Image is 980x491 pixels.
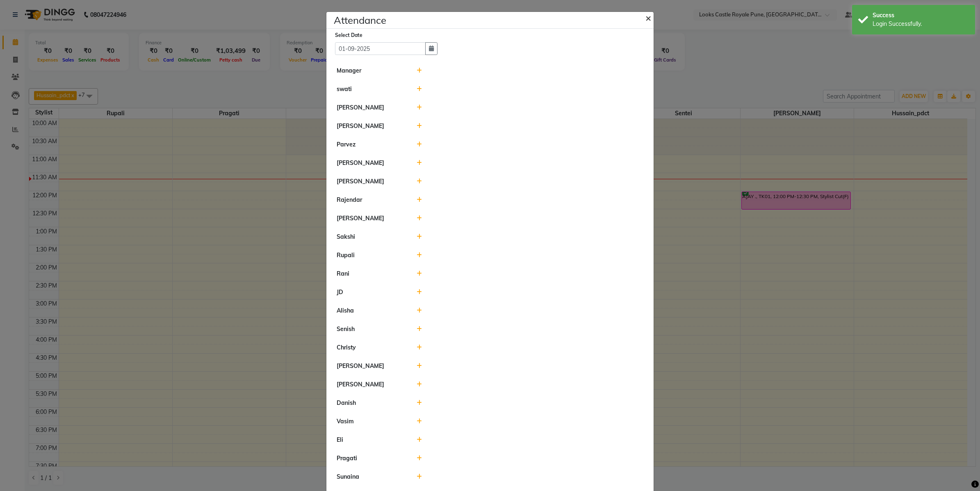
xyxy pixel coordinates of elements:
[330,454,410,463] div: Pragati
[330,325,410,333] div: Senish
[330,122,410,130] div: [PERSON_NAME]
[330,214,410,223] div: [PERSON_NAME]
[330,103,410,112] div: [PERSON_NAME]
[330,251,410,260] div: Rupali
[330,436,410,444] div: Eli
[330,159,410,167] div: [PERSON_NAME]
[330,66,410,75] div: Manager
[330,380,410,389] div: [PERSON_NAME]
[330,196,410,204] div: Rajendar
[330,473,410,481] div: Sunaina
[645,11,651,24] span: ×
[330,233,410,241] div: Sakshi
[330,177,410,186] div: [PERSON_NAME]
[330,306,410,315] div: Alisha
[330,417,410,426] div: Vasim
[330,362,410,370] div: [PERSON_NAME]
[335,42,426,55] input: Select date
[639,6,659,29] button: Close
[873,11,969,20] div: Success
[334,13,386,27] h4: Attendance
[330,288,410,297] div: JD
[330,399,410,407] div: Danish
[330,85,410,94] div: swati
[330,343,410,352] div: Christy
[873,20,969,28] div: Login Successfully.
[330,140,410,149] div: Parvez
[330,269,410,278] div: Rani
[335,32,362,39] label: Select Date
